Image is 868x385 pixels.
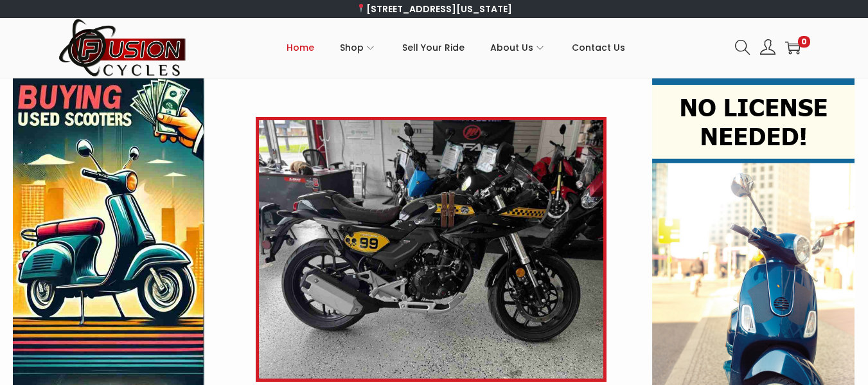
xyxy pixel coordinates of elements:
[402,19,465,76] a: Sell Your Ride
[340,31,364,64] span: Shop
[58,18,187,78] img: Woostify retina logo
[490,31,533,64] span: About Us
[785,40,801,55] a: 0
[356,3,512,15] a: [STREET_ADDRESS][US_STATE]
[490,19,546,76] a: About Us
[572,19,625,76] a: Contact Us
[340,19,376,76] a: Shop
[402,31,465,64] span: Sell Your Ride
[287,19,314,76] a: Home
[572,31,625,64] span: Contact Us
[187,19,725,76] nav: Primary navigation
[287,31,314,64] span: Home
[357,4,366,13] img: 📍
